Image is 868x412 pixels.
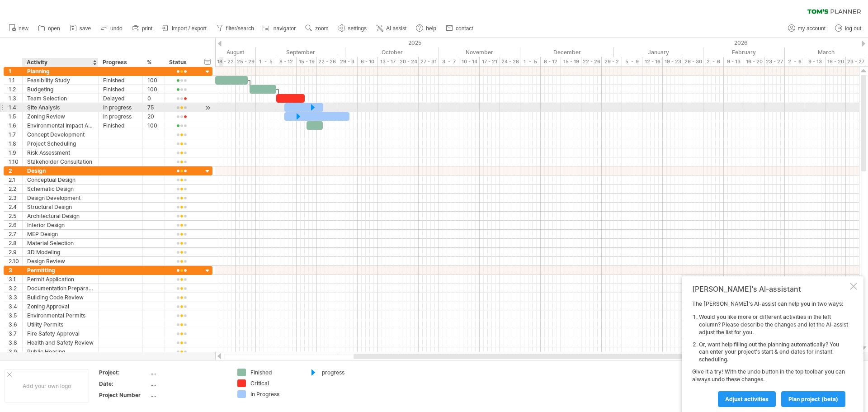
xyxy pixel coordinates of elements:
[80,25,91,32] span: save
[27,148,94,157] div: Risk Assessment
[6,23,31,34] a: new
[27,58,93,67] div: Activity
[358,57,378,66] div: 6 - 10
[147,58,160,67] div: %
[27,302,94,311] div: Zoning Approval
[27,266,94,275] div: Permitting
[142,25,152,32] span: print
[805,57,826,66] div: 9 - 13
[103,103,138,112] div: In progress
[99,391,149,399] div: Project Number
[27,293,94,302] div: Building Code Review
[788,396,838,403] span: plan project (beta)
[214,23,257,34] a: filter/search
[781,391,845,407] a: plan project (beta)
[27,139,94,148] div: Project Scheduling
[692,300,848,406] div: The [PERSON_NAME]'s AI-assist can help you in two ways: Give it a try! With the undo button in th...
[27,320,94,329] div: Utility Permits
[9,85,22,94] div: 1.2
[110,25,123,32] span: undo
[724,57,744,66] div: 9 - 13
[27,311,94,320] div: Environmental Permits
[9,130,22,139] div: 1.7
[27,248,94,256] div: 3D Modeling
[345,47,439,57] div: October 2025
[443,23,476,34] a: contact
[9,329,22,338] div: 3.7
[845,25,861,32] span: log out
[103,85,138,94] div: Finished
[683,57,703,66] div: 26 - 30
[103,112,138,121] div: In progress
[27,94,94,103] div: Team Selection
[520,47,614,57] div: December 2025
[250,390,300,398] div: In Progress
[9,275,22,284] div: 3.1
[456,25,473,32] span: contact
[256,57,276,66] div: 1 - 5
[19,25,28,32] span: new
[27,166,94,175] div: Design
[426,25,436,32] span: help
[147,112,160,121] div: 20
[398,57,419,66] div: 20 - 24
[480,57,500,66] div: 17 - 21
[276,57,297,66] div: 8 - 12
[27,112,94,121] div: Zoning Review
[226,25,254,32] span: filter/search
[9,257,22,265] div: 2.10
[236,57,256,66] div: 25 - 29
[9,266,22,275] div: 3
[846,57,866,66] div: 23 - 27
[203,103,212,113] div: scroll to activity
[27,76,94,85] div: Feasibility Study
[147,76,160,85] div: 100
[9,103,22,112] div: 1.4
[169,58,193,67] div: Status
[9,320,22,329] div: 3.6
[9,284,22,293] div: 3.2
[9,347,22,356] div: 3.9
[9,248,22,256] div: 2.9
[215,57,236,66] div: 18 - 22
[27,67,94,76] div: Planning
[130,23,155,34] a: print
[9,76,22,85] div: 1.1
[459,57,480,66] div: 10 - 14
[315,25,328,32] span: zoom
[718,391,776,407] a: Adjust activities
[303,23,331,34] a: zoom
[151,369,226,376] div: ....
[9,166,22,175] div: 2
[699,341,848,364] li: Or, want help filling out the planning automatically? You can enter your project's start & end da...
[500,57,520,66] div: 24 - 28
[439,57,459,66] div: 3 - 7
[103,121,138,130] div: Finished
[692,284,848,294] div: [PERSON_NAME]'s AI-assistant
[317,57,337,66] div: 22 - 26
[103,94,138,103] div: Delayed
[27,194,94,202] div: Design Development
[348,25,367,32] span: settings
[337,57,358,66] div: 29 - 3
[250,379,300,387] div: Critical
[147,103,160,112] div: 75
[27,338,94,347] div: Health and Safety Review
[419,57,439,66] div: 27 - 31
[9,94,22,103] div: 1.3
[9,194,22,202] div: 2.3
[9,203,22,211] div: 2.4
[98,23,125,34] a: undo
[27,185,94,193] div: Schematic Design
[103,76,138,85] div: Finished
[9,293,22,302] div: 3.3
[99,369,149,376] div: Project:
[256,47,345,57] div: September 2025
[27,212,94,220] div: Architectural Design
[9,157,22,166] div: 1.10
[151,380,226,388] div: ....
[27,103,94,112] div: Site Analysis
[9,121,22,130] div: 1.6
[9,230,22,238] div: 2.7
[27,221,94,229] div: Interior Design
